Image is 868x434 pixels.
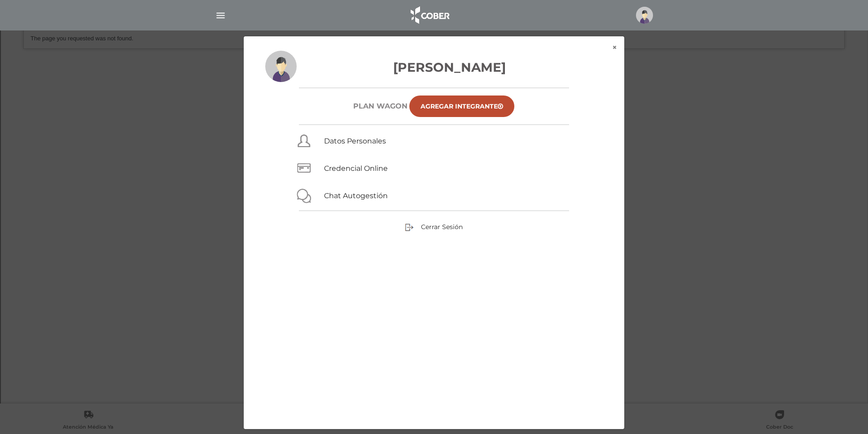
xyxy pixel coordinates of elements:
[324,191,388,200] a: Chat Autogestión
[405,222,463,230] a: Cerrar Sesión
[265,58,603,77] h3: [PERSON_NAME]
[265,51,297,82] img: profile-placeholder.svg
[636,7,653,24] img: profile-placeholder.svg
[405,223,414,232] img: sign-out.png
[353,102,408,110] h6: Plan WAGON
[406,4,453,26] img: logo_cober_home-white.png
[215,10,226,21] img: Cober_menu-lines-white.svg
[23,18,843,39] h1: 404 Page Not Found
[409,95,514,117] a: Agregar Integrante
[421,223,463,231] span: Cerrar Sesión
[605,36,624,59] button: ×
[324,164,388,173] a: Credencial Online
[324,137,386,145] a: Datos Personales
[30,45,837,54] p: The page you requested was not found.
